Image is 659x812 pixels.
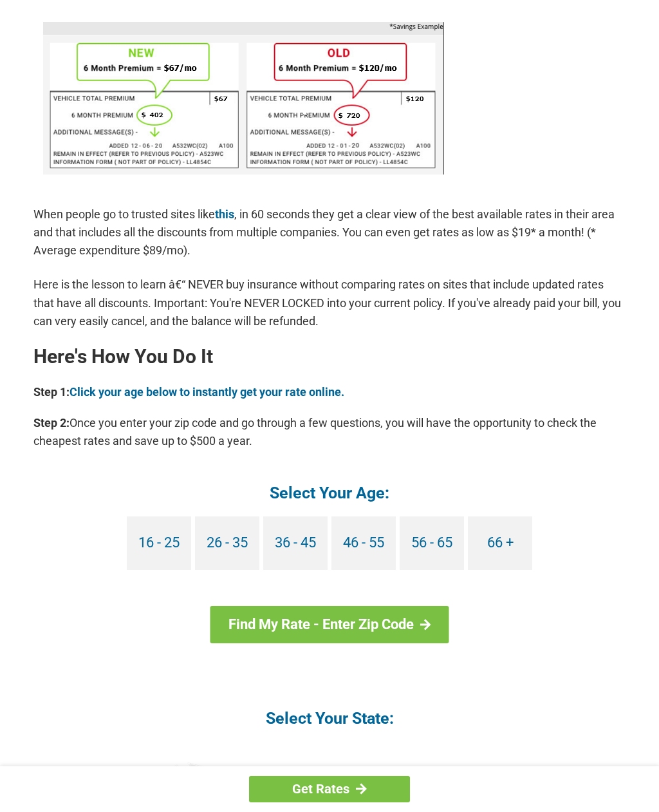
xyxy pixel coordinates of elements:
[33,482,626,504] h4: Select Your Age:
[43,22,444,175] img: savings
[127,516,191,570] a: 16 - 25
[33,385,70,399] b: Step 1:
[215,207,234,221] a: this
[195,516,259,570] a: 26 - 35
[33,205,626,260] p: When people go to trusted sites like , in 60 seconds they get a clear view of the best available ...
[210,606,449,643] a: Find My Rate - Enter Zip Code
[400,516,464,570] a: 56 - 65
[263,516,328,570] a: 36 - 45
[33,276,626,330] p: Here is the lesson to learn â€“ NEVER buy insurance without comparing rates on sites that include...
[33,346,626,367] h2: Here's How You Do It
[33,414,626,450] p: Once you enter your zip code and go through a few questions, you will have the opportunity to che...
[33,416,70,430] b: Step 2:
[33,708,626,729] h4: Select Your State:
[331,516,396,570] a: 46 - 55
[468,516,532,570] a: 66 +
[249,776,410,802] a: Get Rates
[70,385,344,399] a: Click your age below to instantly get your rate online.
